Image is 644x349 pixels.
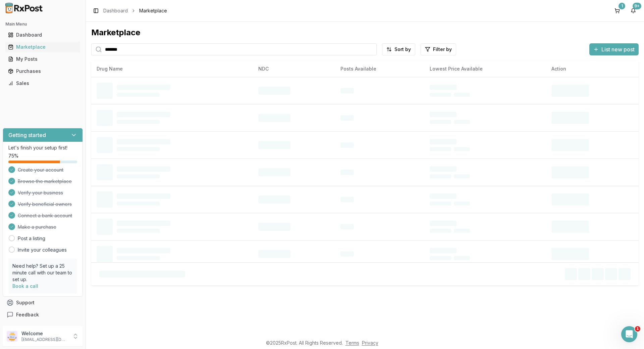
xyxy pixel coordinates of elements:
[589,43,639,55] button: List new post
[8,144,77,151] p: Let's finish your setup first!
[18,189,63,196] span: Verify your business
[601,45,635,53] span: List new post
[7,331,17,342] img: User avatar
[3,3,46,13] img: RxPost Logo
[5,21,80,27] h2: Main Menu
[139,7,167,14] span: Marketplace
[8,32,77,38] div: Dashboard
[18,178,72,185] span: Browse the marketplace
[21,330,68,337] p: Welcome
[382,43,415,55] button: Sort by
[12,283,38,289] a: Book a call
[3,309,83,321] button: Feedback
[421,43,456,55] button: Filter by
[621,326,637,342] iframe: Intercom live chat
[633,3,641,9] div: 9+
[8,44,77,50] div: Marketplace
[8,152,18,159] span: 75 %
[345,340,359,346] a: Terms
[91,61,253,77] th: Drug Name
[3,54,83,64] button: My Posts
[612,5,623,16] button: 1
[18,212,72,219] span: Connect a bank account
[8,131,46,139] h3: Getting started
[3,42,83,52] button: Marketplace
[8,80,77,87] div: Sales
[5,77,80,89] a: Sales
[18,201,72,208] span: Verify beneficial owners
[91,27,639,38] div: Marketplace
[12,263,73,283] p: Need help? Set up a 25 minute call with our team to set up.
[18,224,56,230] span: Make a purchase
[3,297,83,309] button: Support
[21,337,68,342] p: [EMAIL_ADDRESS][DOMAIN_NAME]
[5,41,80,53] a: Marketplace
[253,61,335,77] th: NDC
[3,66,83,77] button: Purchases
[103,7,167,14] nav: breadcrumb
[635,326,640,332] span: 1
[589,47,639,53] a: List new post
[8,68,77,75] div: Purchases
[362,340,378,346] a: Privacy
[628,5,639,16] button: 9+
[5,29,80,41] a: Dashboard
[18,235,45,242] a: Post a listing
[394,46,411,53] span: Sort by
[3,78,83,89] button: Sales
[18,247,67,253] a: Invite your colleagues
[18,167,63,173] span: Create your account
[5,65,80,77] a: Purchases
[433,46,452,53] span: Filter by
[546,61,639,77] th: Action
[424,61,546,77] th: Lowest Price Available
[5,53,80,65] a: My Posts
[619,3,625,9] div: 1
[8,56,77,62] div: My Posts
[335,61,424,77] th: Posts Available
[103,7,128,14] a: Dashboard
[16,311,39,318] span: Feedback
[3,30,83,40] button: Dashboard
